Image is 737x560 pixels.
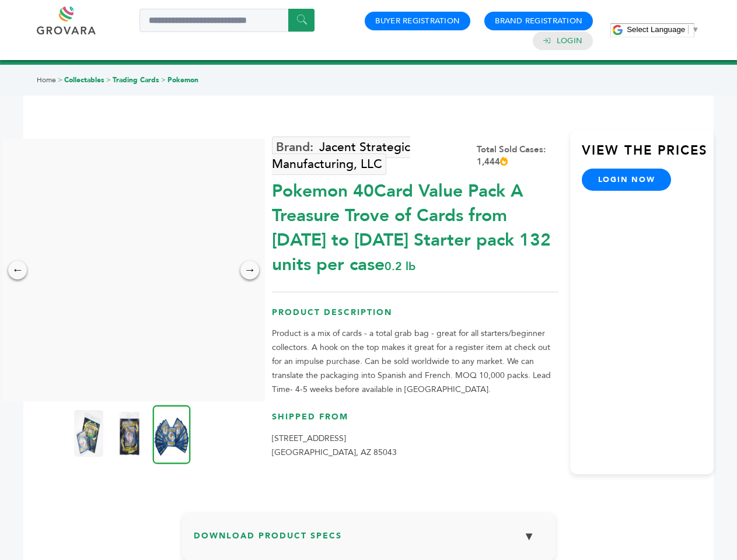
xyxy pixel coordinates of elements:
[272,136,410,175] a: Jacent Strategic Manufacturing, LLC
[194,524,544,558] h3: Download Product Specs
[627,25,685,34] span: Select Language
[8,261,27,279] div: ←
[375,16,460,26] a: Buyer Registration
[113,75,159,85] a: Trading Cards
[64,75,104,85] a: Collectables
[153,405,191,464] img: Pokemon 40-Card Value Pack – A Treasure Trove of Cards from 1996 to 2024 - Starter pack! 132 unit...
[557,36,582,46] a: Login
[477,143,558,168] div: Total Sold Cases: 1,444
[691,25,699,34] span: ▼
[272,411,558,432] h3: Shipped From
[385,258,415,274] span: 0.2 lb
[627,25,699,34] a: Select Language​
[688,25,689,34] span: ​
[74,410,103,457] img: Pokemon 40-Card Value Pack – A Treasure Trove of Cards from 1996 to 2024 - Starter pack! 132 unit...
[106,75,111,85] span: >
[495,16,582,26] a: Brand Registration
[115,410,144,457] img: Pokemon 40-Card Value Pack – A Treasure Trove of Cards from 1996 to 2024 - Starter pack! 132 unit...
[58,75,62,85] span: >
[515,524,544,549] button: ▼
[582,142,714,169] h3: View the Prices
[272,432,558,460] p: [STREET_ADDRESS] [GEOGRAPHIC_DATA], AZ 85043
[272,307,558,327] h3: Product Description
[272,173,558,277] div: Pokemon 40Card Value Pack A Treasure Trove of Cards from [DATE] to [DATE] Starter pack 132 units ...
[161,75,166,85] span: >
[37,75,56,85] a: Home
[139,9,315,32] input: Search a product or brand...
[582,169,672,191] a: login now
[272,327,558,397] p: Product is a mix of cards - a total grab bag - great for all starters/beginner collectors. A hook...
[240,261,259,279] div: →
[167,75,198,85] a: Pokemon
